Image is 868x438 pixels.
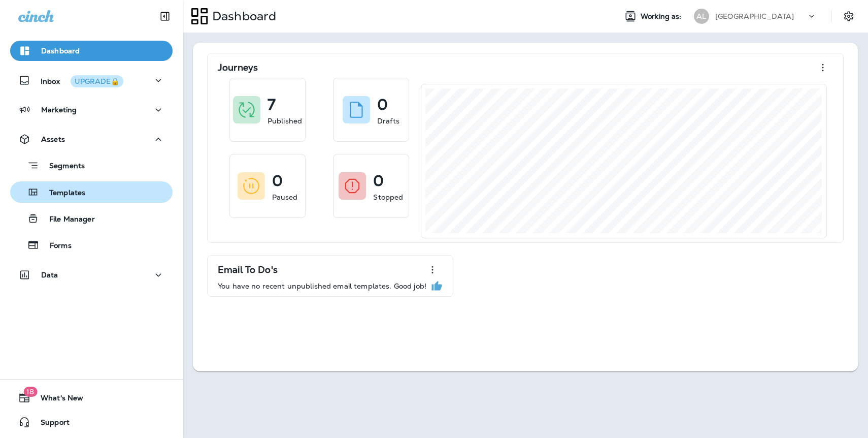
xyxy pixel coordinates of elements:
[41,135,65,143] p: Assets
[39,189,85,198] p: Templates
[41,106,77,114] p: Marketing
[39,162,85,172] p: Segments
[373,176,384,186] p: 0
[10,208,173,229] button: File Manager
[208,9,276,24] p: Dashboard
[373,192,403,202] p: Stopped
[75,78,119,85] div: UPGRADE🔒
[30,418,70,430] span: Support
[377,116,399,126] p: Drafts
[151,6,179,26] button: Collapse Sidebar
[10,100,173,120] button: Marketing
[10,412,173,432] button: Support
[694,9,709,24] div: AL
[41,47,80,55] p: Dashboard
[715,12,794,20] p: [GEOGRAPHIC_DATA]
[10,154,173,176] button: Segments
[272,176,283,186] p: 0
[10,41,173,61] button: Dashboard
[218,62,258,73] p: Journeys
[268,100,276,110] p: 7
[40,241,72,251] p: Forms
[10,181,173,203] button: Templates
[268,116,302,126] p: Published
[641,12,684,21] span: Working as:
[272,192,298,202] p: Paused
[10,129,173,149] button: Assets
[10,388,173,408] button: 18What's New
[41,75,123,86] p: Inbox
[10,265,173,285] button: Data
[218,265,278,275] p: Email To Do's
[23,387,37,397] span: 18
[39,215,95,225] p: File Manager
[10,234,173,256] button: Forms
[377,100,388,110] p: 0
[10,70,173,90] button: InboxUPGRADE🔒
[840,7,858,25] button: Settings
[30,394,83,406] span: What's New
[41,271,58,279] p: Data
[71,75,123,87] button: UPGRADE🔒
[218,282,426,290] p: You have no recent unpublished email templates. Good job!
